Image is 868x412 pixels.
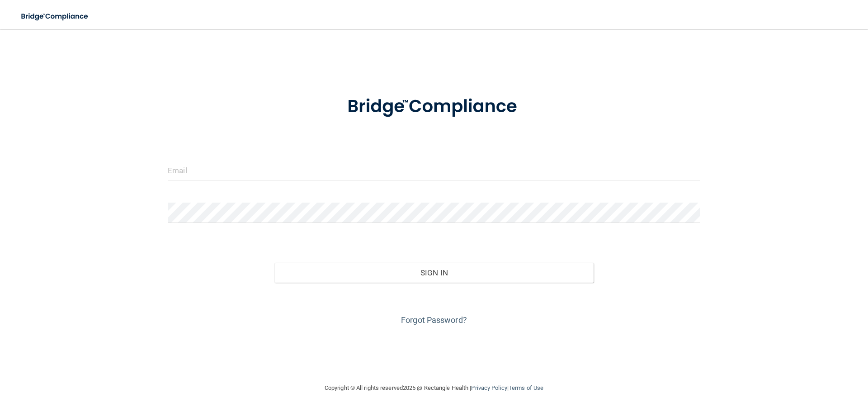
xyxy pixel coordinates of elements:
[329,83,539,130] img: bridge_compliance_login_screen.278c3ca4.svg
[471,384,507,391] a: Privacy Policy
[269,374,599,403] div: Copyright © All rights reserved 2025 @ Rectangle Health | |
[401,315,467,325] a: Forgot Password?
[274,263,594,283] button: Sign In
[168,160,700,180] input: Email
[509,384,543,391] a: Terms of Use
[14,7,97,26] img: bridge_compliance_login_screen.278c3ca4.svg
